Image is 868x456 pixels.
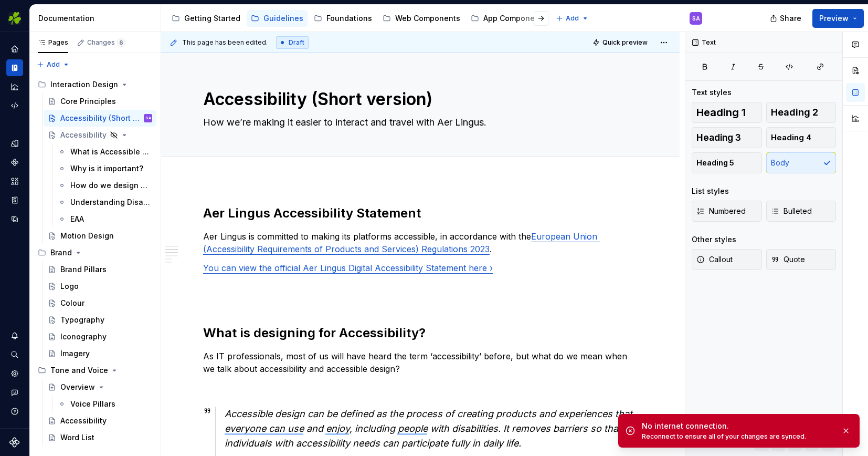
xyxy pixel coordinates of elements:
[182,38,268,47] span: This page has been edited.
[771,206,812,216] span: Bulleted
[38,38,68,47] div: Pages
[54,143,156,160] a: What is Accessible Design?
[54,160,156,177] a: Why is it important?
[263,13,303,24] div: Guidelines
[34,76,156,93] div: Interaction Design
[60,298,84,308] div: Colour
[50,79,118,90] div: Interaction Design
[60,231,114,241] div: Motion Design
[247,10,308,27] a: Guidelines
[692,87,732,98] div: Text styles
[692,186,729,196] div: List styles
[44,278,156,295] a: Logo
[70,163,143,174] div: Why is it important?
[6,40,23,57] div: Home
[70,197,150,208] div: Understanding Disability
[167,8,551,29] div: Page tree
[70,147,150,157] div: What is Accessible Design?
[47,60,60,69] span: Add
[203,263,493,273] a: You can view the official Aer Lingus Digital Accessibility Statement here ›
[395,13,460,24] div: Web Components
[225,408,635,449] em: Accessible design can be defined as the process of creating products and experiences that everyon...
[60,281,79,292] div: Logo
[6,327,23,344] button: Notifications
[54,211,156,227] a: EAA
[6,59,23,76] a: Documentation
[34,76,156,446] div: Page tree
[44,312,156,328] a: Typography
[692,127,762,148] button: Heading 3
[203,325,638,341] h2: What is designing for Accessibility?
[692,102,762,123] button: Heading 1
[692,201,762,222] button: Numbered
[9,437,20,448] svg: Supernova Logo
[696,132,741,143] span: Heading 3
[553,11,592,26] button: Add
[6,384,23,401] button: Contact support
[38,13,156,24] div: Documentation
[87,38,125,47] div: Changes
[771,132,811,143] span: Heading 4
[203,350,638,375] p: As IT professionals, most of us will have heard the term ‘accessibility’ before, but what do we m...
[326,13,372,24] div: Foundations
[44,127,156,143] a: Accessibility
[642,432,833,441] div: Reconnect to ensure all of your changes are synced.
[60,130,107,140] div: Accessibility
[54,194,156,211] a: Understanding Disability
[6,346,23,363] button: Search ⌘K
[6,173,23,190] div: Assets
[692,234,736,245] div: Other styles
[34,57,73,72] button: Add
[602,38,648,47] span: Quick preview
[6,97,23,114] a: Code automation
[44,328,156,345] a: Iconography
[60,416,107,426] div: Accessibility
[70,214,84,224] div: EAA
[6,78,23,95] a: Analytics
[60,432,94,443] div: Word List
[819,13,849,24] span: Preview
[203,230,638,255] p: Aer Lingus is committed to making its platforms accessible, in accordance with the .
[6,154,23,171] a: Components
[60,96,116,107] div: Core Principles
[60,382,95,392] div: Overview
[60,113,142,123] div: Accessibility (Short version)
[289,38,304,47] span: Draft
[50,247,72,258] div: Brand
[60,315,104,325] div: Typography
[44,345,156,362] a: Imagery
[44,110,156,127] a: Accessibility (Short version)SA
[696,107,746,118] span: Heading 1
[44,429,156,446] a: Word List
[6,365,23,382] a: Settings
[44,412,156,429] a: Accessibility
[696,158,734,168] span: Heading 5
[589,35,652,50] button: Quick preview
[201,87,636,112] textarea: Accessibility (Short version)
[692,14,700,23] div: SA
[766,249,837,270] button: Quote
[642,421,833,431] div: No internet connection.
[44,261,156,278] a: Brand Pillars
[54,177,156,194] a: How do we design for Inclusivity?
[765,9,808,28] button: Share
[6,211,23,227] a: Data sources
[60,331,107,342] div: Iconography
[6,135,23,152] div: Design tokens
[50,365,108,376] div: Tone and Voice
[167,10,245,27] a: Getting Started
[184,13,240,24] div: Getting Started
[44,227,156,244] a: Motion Design
[201,114,636,131] textarea: How we’re making it easier to interact and travel with Aer Lingus.
[6,192,23,209] a: Storybook stories
[766,127,837,148] button: Heading 4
